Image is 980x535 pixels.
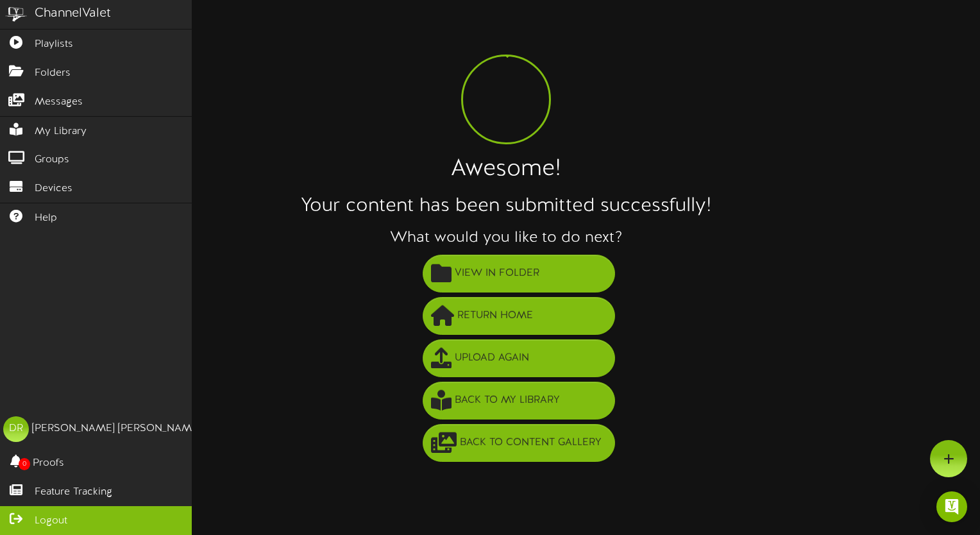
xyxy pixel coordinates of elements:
div: ChannelValet [35,4,111,23]
span: Upload Again [452,348,532,369]
span: Back to Content Gallery [457,432,605,454]
span: View in Folder [452,263,543,284]
div: Open Intercom Messenger [936,491,967,522]
button: View in Folder [423,255,615,293]
h3: What would you like to do next? [32,230,980,246]
div: [PERSON_NAME] [PERSON_NAME] [32,421,201,436]
span: Proofs [33,456,64,471]
span: Back to My Library [452,390,563,411]
h1: Awesome! [32,157,980,183]
span: Feature Tracking [35,485,112,500]
span: Return Home [454,305,536,327]
button: Upload Again [423,339,615,377]
span: Messages [35,95,83,110]
span: Groups [35,153,69,167]
span: My Library [35,124,87,139]
button: Back to My Library [423,382,615,420]
span: Help [35,211,57,226]
span: 0 [19,458,30,470]
h2: Your content has been submitted successfully! [32,196,980,217]
span: Devices [35,182,72,196]
div: DR [3,416,29,442]
span: Logout [35,514,67,529]
span: Folders [35,66,71,81]
button: Return Home [423,297,615,335]
button: Back to Content Gallery [423,424,615,462]
span: Playlists [35,37,73,52]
